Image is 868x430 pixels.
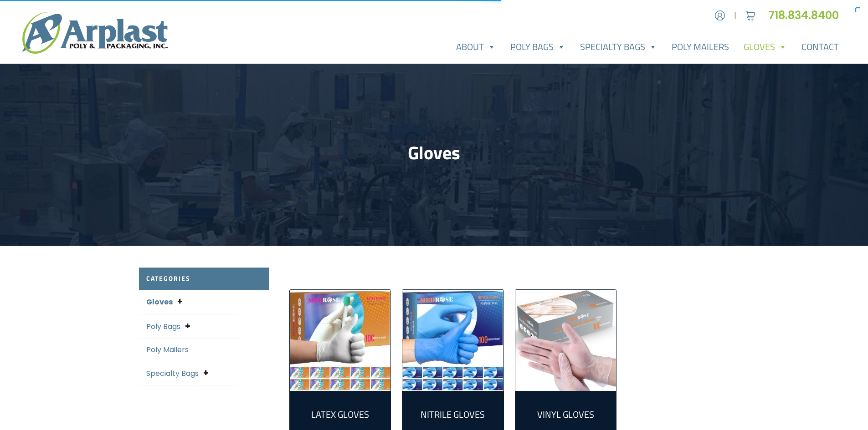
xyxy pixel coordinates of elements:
a: Visit product category Nitrile Gloves [410,398,496,427]
h2: Latex Gloves [297,409,384,420]
h2: Categories [139,268,269,290]
a: Contact [794,38,846,56]
a: 718.834.8400 [768,8,846,23]
h2: Nitrile Gloves [410,409,496,420]
img: Nitrile Gloves [402,290,503,391]
a: Visit product category Latex Gloves [290,290,391,391]
img: Vinyl Gloves [515,290,616,391]
img: logo [22,12,168,54]
a: Poly Mailers [664,38,736,56]
h1: Gloves [139,142,729,164]
a: Visit product category Latex Gloves [297,398,384,427]
a: Gloves [146,297,173,307]
img: Latex Gloves [290,290,391,391]
a: Poly Bags [146,321,180,332]
a: Poly Bags [503,38,573,56]
a: Gloves [736,38,794,56]
a: Poly Mailers [146,344,189,355]
a: About [449,38,503,56]
a: Specialty Bags [573,38,664,56]
h2: Vinyl Gloves [523,409,609,420]
a: Visit product category Vinyl Gloves [515,290,616,391]
a: Specialty Bags [146,368,199,379]
a: Visit product category Nitrile Gloves [402,290,503,391]
a: Visit product category Vinyl Gloves [523,398,609,427]
span: | [734,10,736,21]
